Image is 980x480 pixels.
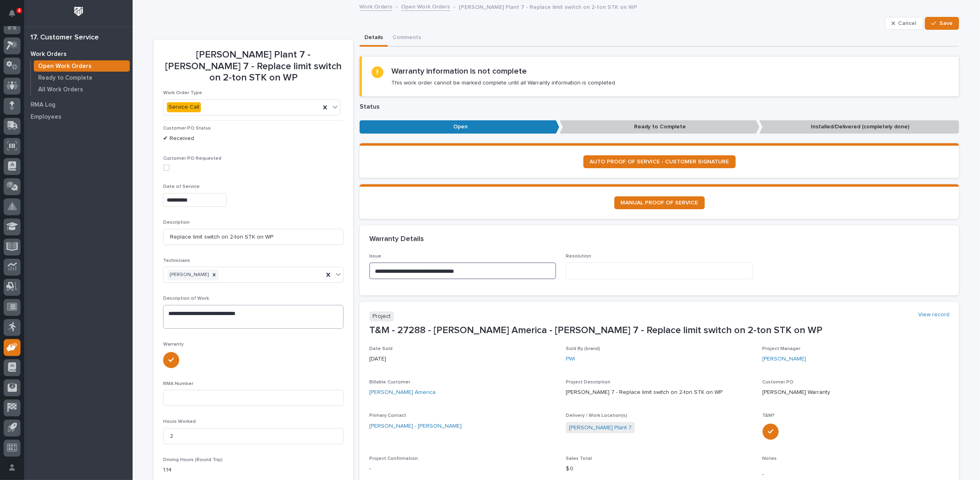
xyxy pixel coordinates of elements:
[369,422,462,431] a: [PERSON_NAME] - [PERSON_NAME]
[566,456,592,461] span: Sales Total
[369,325,949,336] p: T&M - 27288 - [PERSON_NAME] America - [PERSON_NAME] 7 - Replace limit switch on 2-ton STK on WP
[31,84,133,95] a: All Work Orders
[763,413,775,418] span: T&M?
[38,74,92,82] p: Ready to Complete
[163,381,193,386] span: RMA Number
[763,470,949,479] p: -
[360,103,959,111] p: Status
[763,355,806,363] a: [PERSON_NAME]
[391,66,527,76] h2: Warranty information is not complete
[369,456,418,461] span: Project Confirmation
[614,196,705,209] a: MANUAL PROOF OF SERVICE
[369,254,381,259] span: Issue
[925,17,959,30] button: Save
[163,91,202,95] span: Work Order Type
[898,20,917,27] span: Cancel
[167,102,201,112] div: Service Call
[369,465,556,473] p: -
[163,457,223,462] span: Driving Hours (Round Trip)
[369,388,436,397] a: [PERSON_NAME] America
[566,254,591,259] span: Resolution
[24,48,133,60] a: Work Orders
[566,388,753,397] p: [PERSON_NAME] 7 - Replace limit switch on 2-ton STK on WP
[163,134,344,143] p: ✔ Received
[401,2,450,11] a: Open Work Orders
[391,79,616,87] p: This work order cannot be marked complete until all Warranty information is completed.
[939,20,953,27] span: Save
[369,346,393,351] span: Date Sold
[918,311,949,318] a: View record
[31,113,61,121] p: Employees
[31,72,133,83] a: Ready to Complete
[38,86,83,93] p: All Work Orders
[763,346,801,351] span: Project Manager
[621,200,698,206] span: MANUAL PROOF OF SERVICE
[560,120,759,134] p: Ready to Complete
[566,355,575,363] a: PWI
[369,413,406,418] span: Primary Contact
[369,311,394,321] p: Project
[31,51,67,58] p: Work Orders
[4,5,20,22] button: Notifications
[388,30,426,47] button: Comments
[590,159,729,165] span: AUTO PROOF OF SERVICE - CUSTOMER SIGNATURE
[566,380,610,385] span: Project Description
[163,342,184,347] span: Warranty
[31,101,55,109] p: RMA Log
[18,8,20,13] p: 4
[885,17,923,30] button: Cancel
[369,235,424,244] h2: Warranty Details
[24,111,133,123] a: Employees
[168,270,210,280] div: [PERSON_NAME]
[566,465,753,473] p: $ 0
[583,155,736,168] a: AUTO PROOF OF SERVICE - CUSTOMER SIGNATURE
[369,355,556,363] p: [DATE]
[763,456,777,461] span: Notes
[163,296,209,301] span: Description of Work
[163,419,196,424] span: Hours Worked
[31,33,99,42] div: 17. Customer Service
[71,4,86,19] img: Workspace Logo
[38,63,92,70] p: Open Work Orders
[360,120,559,134] p: Open
[24,99,133,111] a: RMA Log
[566,413,627,418] span: Delivery / Work Location(s)
[163,184,200,189] span: Date of Service
[163,126,211,131] span: Customer PO Status
[163,258,190,263] span: Technicians
[569,424,632,432] a: [PERSON_NAME] Plant 7
[163,220,190,225] span: Description
[360,30,388,47] button: Details
[459,2,638,11] p: [PERSON_NAME] Plant 7 - Replace limit switch on 2-ton STK on WP
[763,380,794,385] span: Customer PO
[566,346,600,351] span: Sold By (brand)
[763,388,949,397] p: [PERSON_NAME] Warranty
[10,10,20,23] div: Notifications4
[163,49,344,84] p: [PERSON_NAME] Plant 7 - [PERSON_NAME] 7 - Replace limit switch on 2-ton STK on WP
[31,60,133,72] a: Open Work Orders
[163,156,221,161] span: Customer PO Requested
[759,120,959,134] p: Installed/Delivered (completely done)
[163,466,344,474] p: 1.14
[360,2,393,11] a: Work Orders
[369,380,410,385] span: Billable Customer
